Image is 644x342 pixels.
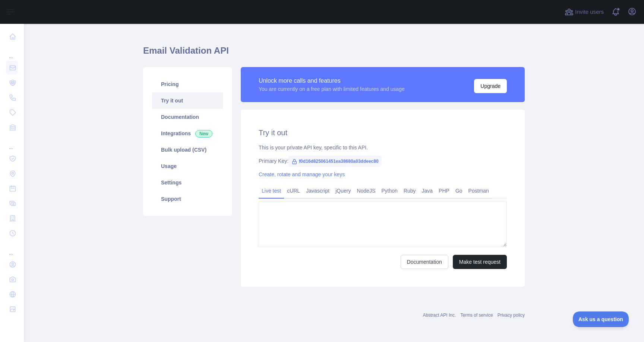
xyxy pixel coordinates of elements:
a: Documentation [152,109,223,125]
a: Bulk upload (CSV) [152,142,223,158]
a: Settings [152,174,223,191]
a: Javascript [303,185,332,197]
a: Terms of service [460,313,493,318]
a: NodeJS [354,185,378,197]
button: Make test request [453,255,507,269]
div: Unlock more calls and features [259,76,405,85]
a: Try it out [152,92,223,109]
span: f0d16d825061451ea38680a03ddeec80 [288,156,382,167]
a: Abstract API Inc. [423,313,456,318]
div: Primary Key: [259,157,507,165]
a: Python [378,185,401,197]
a: Create, rotate and manage your keys [259,171,345,177]
div: This is your private API key, specific to this API. [259,144,507,151]
button: Invite users [563,6,605,18]
a: Integrations New [152,125,223,142]
span: Invite users [575,8,604,16]
a: Usage [152,158,223,174]
a: cURL [284,185,303,197]
a: Live test [259,185,284,197]
a: Postman [465,185,492,197]
div: You are currently on a free plan with limited features and usage [259,85,405,93]
a: Privacy policy [498,313,525,318]
a: Ruby [401,185,419,197]
div: ... [6,136,18,151]
iframe: Toggle Customer Support [573,311,629,327]
a: Support [152,191,223,207]
a: Go [452,185,465,197]
button: Upgrade [474,79,507,93]
a: Pricing [152,76,223,92]
div: ... [6,45,18,60]
a: Java [419,185,436,197]
h2: Try it out [259,127,507,138]
a: PHP [436,185,452,197]
a: Documentation [401,255,448,269]
a: jQuery [332,185,354,197]
h1: Email Validation API [143,45,525,63]
span: New [195,130,212,137]
div: ... [6,241,18,256]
